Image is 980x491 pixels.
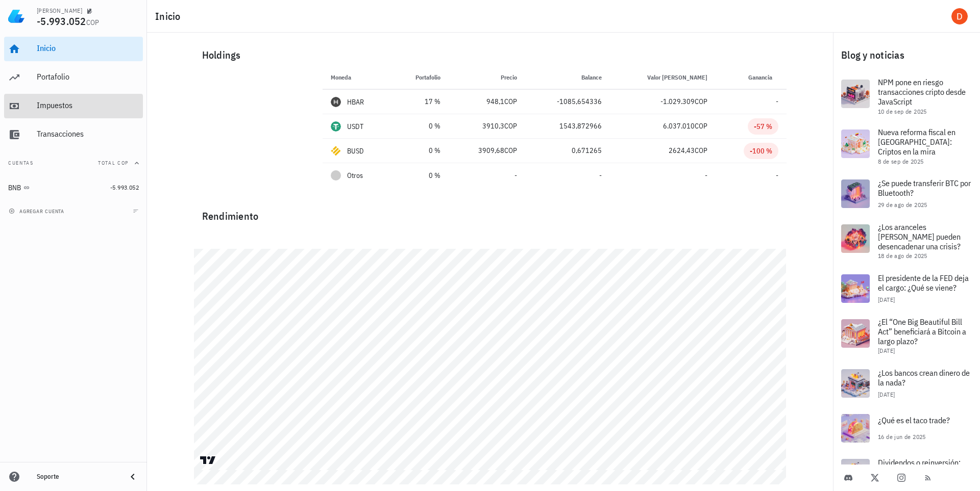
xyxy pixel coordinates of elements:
[8,8,24,24] img: LedgiFi
[194,39,787,71] div: Holdings
[878,108,927,115] span: 10 de sep de 2025
[878,127,955,157] span: Nueva reforma fiscal en [GEOGRAPHIC_DATA]: Criptos en la mira
[504,97,517,106] span: COP
[194,200,787,224] div: Rendimiento
[748,73,778,81] span: Ganancia
[833,311,980,361] a: ¿El “One Big Beautiful Bill Act” beneficiará a Bitcoin a largo plazo? [DATE]
[6,206,69,216] button: agregar cuenta
[705,171,707,180] span: -
[669,146,695,155] span: 2624,43
[155,8,185,24] h1: Inicio
[4,151,143,175] button: CuentasTotal COP
[951,8,968,24] div: avatar
[833,361,980,406] a: ¿Los bancos crean dinero de la nada? [DATE]
[110,184,139,191] span: -5.993.052
[610,65,716,90] th: Valor [PERSON_NAME]
[878,415,950,425] span: ¿Qué es el taco trade?
[482,121,504,131] span: 3910,3
[695,97,707,106] span: COP
[98,160,129,166] span: Total COP
[878,368,970,387] span: ¿Los bancos crean dinero de la nada?
[695,146,707,155] span: COP
[331,97,341,107] div: HBAR-icon
[449,65,525,90] th: Precio
[86,18,100,27] span: COP
[11,208,64,215] span: agregar cuenta
[833,216,980,266] a: ¿Los aranceles [PERSON_NAME] pueden desencadenar una crisis? 18 de ago de 2025
[504,146,517,155] span: COP
[878,201,927,209] span: 29 de ago de 2025
[199,455,217,465] a: Charting by TradingView
[833,121,980,171] a: Nueva reforma fiscal en [GEOGRAPHIC_DATA]: Criptos en la mira 8 de sep de 2025
[478,146,504,155] span: 3909,68
[4,65,143,90] a: Portafolio
[347,170,363,181] span: Otros
[37,100,139,110] div: Impuestos
[400,96,440,107] div: 17 %
[878,158,923,165] span: 8 de sep de 2025
[599,171,602,180] span: -
[400,121,440,132] div: 0 %
[878,391,895,398] span: [DATE]
[878,317,966,346] span: ¿El “One Big Beautiful Bill Act” beneficiará a Bitcoin a largo plazo?
[878,433,926,441] span: 16 de jun de 2025
[833,406,980,451] a: ¿Qué es el taco trade? 16 de jun de 2025
[331,121,341,132] div: USDT-icon
[4,175,143,200] a: BNB -5.993.052
[37,43,139,53] div: Inicio
[347,97,364,107] div: HBAR
[525,65,610,90] th: Balance
[833,39,980,71] div: Blog y noticias
[4,94,143,118] a: Impuestos
[878,347,895,354] span: [DATE]
[486,97,504,106] span: 948,1
[4,37,143,61] a: Inicio
[400,170,440,181] div: 0 %
[331,146,341,156] div: BUSD-icon
[663,121,695,131] span: 6.037.010
[391,65,449,90] th: Portafolio
[504,121,517,131] span: COP
[37,129,139,139] div: Transacciones
[37,473,118,481] div: Soporte
[533,145,602,156] div: 0,671265
[660,97,695,106] span: -1.029.309
[400,145,440,156] div: 0 %
[833,171,980,216] a: ¿Se puede transferir BTC por Bluetooth? 29 de ago de 2025
[8,184,21,192] div: BNB
[514,171,517,180] span: -
[533,121,602,132] div: 1543,872966
[878,252,927,260] span: 18 de ago de 2025
[323,65,392,90] th: Moneda
[878,178,971,198] span: ¿Se puede transferir BTC por Bluetooth?
[833,71,980,121] a: NPM pone en riesgo transacciones cripto desde JavaScript 10 de sep de 2025
[776,171,778,180] span: -
[37,7,82,15] div: [PERSON_NAME]
[750,146,772,156] div: -100 %
[37,14,86,28] span: -5.993.052
[347,121,364,132] div: USDT
[878,296,895,303] span: [DATE]
[833,266,980,311] a: El presidente de la FED deja el cargo: ¿Qué se viene? [DATE]
[776,97,778,106] span: -
[4,122,143,147] a: Transacciones
[533,96,602,107] div: -1085,654336
[878,77,966,107] span: NPM pone en riesgo transacciones cripto desde JavaScript
[754,121,772,132] div: -57 %
[695,121,707,131] span: COP
[347,146,364,156] div: BUSD
[878,273,969,293] span: El presidente de la FED deja el cargo: ¿Qué se viene?
[37,72,139,82] div: Portafolio
[878,222,961,251] span: ¿Los aranceles [PERSON_NAME] pueden desencadenar una crisis?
